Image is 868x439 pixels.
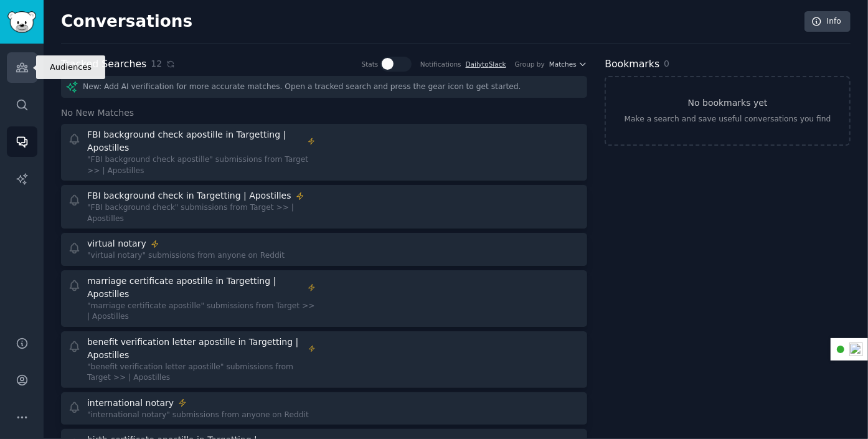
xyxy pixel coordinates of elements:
div: Stats [362,60,379,68]
div: virtual notary [87,237,146,250]
h2: Conversations [61,12,192,32]
div: marriage certificate apostille in Targetting | Apostilles [87,275,303,301]
div: FBI background check in Targetting | Apostilles [87,189,291,202]
button: Matches [549,60,587,68]
div: Make a search and save useful conversations you find [625,114,831,125]
h2: Tracked Searches [61,57,146,72]
div: "FBI background check" submissions from Target >> | Apostilles [87,202,316,224]
div: FBI background check apostille in Targetting | Apostilles [87,128,303,154]
span: No New Matches [61,106,134,120]
div: "benefit verification letter apostille" submissions from Target >> | Apostilles [87,362,316,384]
a: DailytoSlack [466,60,506,68]
div: "FBI background check apostille" submissions from Target >> | Apostilles [87,154,316,176]
div: Group by [515,60,545,68]
div: New: Add AI verification for more accurate matches. Open a tracked search and press the gear icon... [61,76,587,98]
span: Matches [549,60,577,68]
a: FBI background check apostille in Targetting | Apostilles"FBI background check apostille" submiss... [61,124,587,181]
h2: Bookmarks [605,57,659,72]
div: benefit verification letter apostille in Targetting | Apostilles [87,336,304,362]
a: Info [804,11,851,32]
div: Notifications [420,60,461,68]
div: international notary [87,397,174,410]
a: marriage certificate apostille in Targetting | Apostilles"marriage certificate apostille" submiss... [61,270,587,327]
span: 0 [664,59,669,68]
a: FBI background check in Targetting | Apostilles"FBI background check" submissions from Target >> ... [61,185,587,229]
img: GummySearch logo [7,11,36,33]
div: "marriage certificate apostille" submissions from Target >> | Apostilles [87,301,316,323]
span: 12 [151,57,162,70]
a: virtual notary"virtual notary" submissions from anyone on Reddit [61,233,587,266]
div: "virtual notary" submissions from anyone on Reddit [87,250,285,262]
a: international notary"international notary" submissions from anyone on Reddit [61,392,587,425]
a: benefit verification letter apostille in Targetting | Apostilles"benefit verification letter apos... [61,331,587,388]
div: "international notary" submissions from anyone on Reddit [87,410,309,421]
a: No bookmarks yetMake a search and save useful conversations you find [605,76,851,146]
h3: No bookmarks yet [688,97,768,110]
